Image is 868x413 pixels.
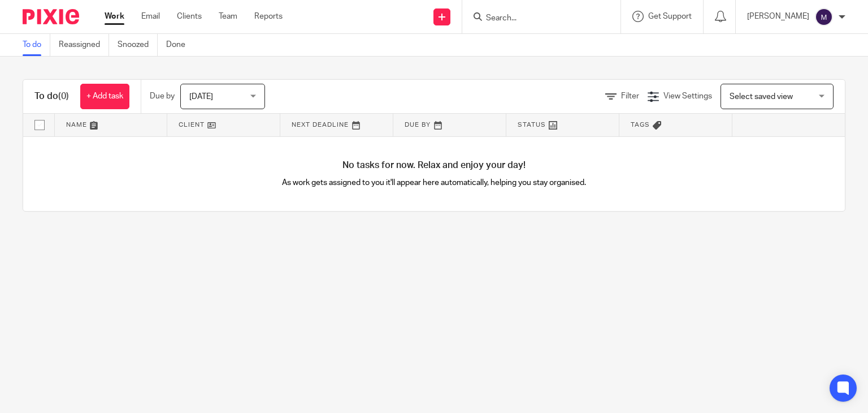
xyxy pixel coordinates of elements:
span: Tags [631,122,650,128]
span: Get Support [648,12,692,20]
span: (0) [58,92,69,101]
span: [DATE] [189,93,213,101]
p: Due by [150,91,175,102]
a: Clients [177,11,202,22]
a: To do [23,34,50,56]
h4: No tasks for now. Relax and enjoy your day! [23,160,845,171]
span: Filter [621,92,639,100]
a: + Add task [80,84,129,109]
a: Team [219,11,237,22]
input: Search [485,14,587,24]
a: Work [105,11,124,22]
span: View Settings [663,92,712,100]
p: As work gets assigned to you it'll appear here automatically, helping you stay organised. [229,177,640,188]
h1: To do [34,91,69,102]
a: Snoozed [118,34,158,56]
a: Reports [254,11,283,22]
img: svg%3E [815,8,833,26]
a: Reassigned [59,34,109,56]
a: Done [166,34,194,56]
a: Email [141,11,160,22]
span: Select saved view [730,93,793,101]
img: Pixie [23,9,79,24]
p: [PERSON_NAME] [747,11,809,22]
